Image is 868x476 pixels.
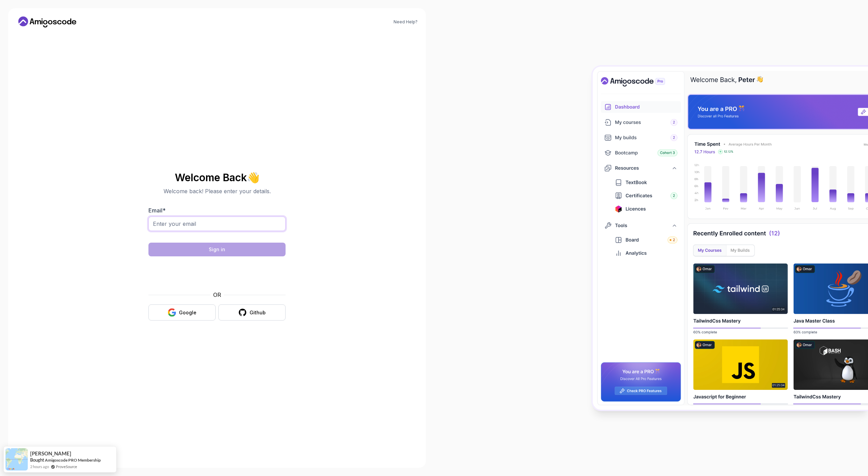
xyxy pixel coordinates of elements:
[148,243,286,256] button: Sign in
[56,464,77,469] a: ProveSource
[30,457,44,463] span: Bought
[250,309,266,316] div: Github
[593,67,868,410] img: Amigoscode Dashboard
[209,246,225,253] div: Sign in
[394,19,418,25] a: Need Help?
[165,260,269,287] iframe: Widget containing checkbox for hCaptcha security challenge
[30,451,71,456] span: [PERSON_NAME]
[218,304,286,321] button: Github
[213,291,221,299] p: OR
[246,172,260,183] span: 👋
[30,464,49,469] span: 2 hours ago
[148,207,166,214] label: Email *
[148,187,286,195] p: Welcome back! Please enter your details.
[179,309,196,316] div: Google
[148,172,286,183] h2: Welcome Back
[5,448,28,471] img: provesource social proof notification image
[16,16,78,27] a: Home link
[148,217,286,231] input: Enter your email
[45,457,101,463] a: Amigoscode PRO Membership
[148,304,216,321] button: Google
